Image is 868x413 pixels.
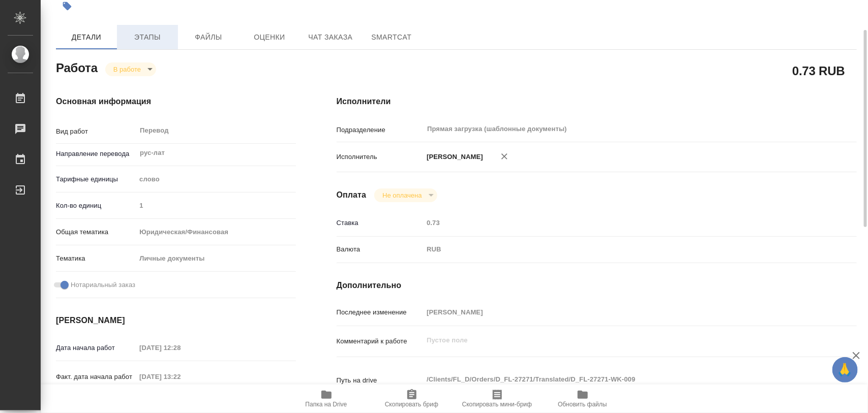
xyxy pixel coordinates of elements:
[379,191,425,200] button: Не оплачена
[136,171,295,188] div: слово
[56,343,136,353] p: Дата начала работ
[71,280,135,290] span: Нотариальный заказ
[56,372,136,382] p: Факт. дата начала работ
[284,385,369,413] button: Папка на Drive
[136,250,295,267] div: Личные документы
[184,31,233,44] span: Файлы
[56,58,98,76] h2: Работа
[337,125,424,135] p: Подразделение
[423,152,483,162] p: [PERSON_NAME]
[367,31,416,44] span: SmartCat
[306,31,355,44] span: Чат заказа
[337,218,424,228] p: Ставка
[462,401,532,408] span: Скопировать мини-бриф
[558,401,607,408] span: Обновить файлы
[56,149,136,159] p: Направление перевода
[56,96,296,108] h4: Основная информация
[455,385,540,413] button: Скопировать мини-бриф
[110,65,144,74] button: В работе
[836,359,854,380] span: 🙏
[105,62,156,76] div: В работе
[337,336,424,346] p: Комментарий к работе
[56,201,136,211] p: Кол-во единиц
[337,279,857,292] h4: Дополнительно
[56,174,136,184] p: Тарифные единицы
[306,401,347,408] span: Папка на Drive
[337,375,424,386] p: Путь на drive
[423,241,813,258] div: RUB
[337,189,367,201] h4: Оплата
[369,385,455,413] button: Скопировать бриф
[56,126,136,137] p: Вид работ
[337,96,857,108] h4: Исполнители
[136,340,225,355] input: Пустое поле
[56,253,136,264] p: Тематика
[540,385,625,413] button: Обновить файлы
[62,31,111,44] span: Детали
[136,224,295,241] div: Юридическая/Финансовая
[136,369,225,384] input: Пустое поле
[245,31,294,44] span: Оценки
[792,62,845,79] h2: 0.73 RUB
[337,244,424,255] p: Валюта
[374,188,437,202] div: В работе
[423,371,813,388] textarea: /Clients/FL_D/Orders/D_FL-27271/Translated/D_FL-27271-WK-009
[832,357,858,383] button: 🙏
[385,401,438,408] span: Скопировать бриф
[136,198,295,213] input: Пустое поле
[423,215,813,230] input: Пустое поле
[56,227,136,237] p: Общая тематика
[56,314,296,327] h4: [PERSON_NAME]
[337,307,424,317] p: Последнее изменение
[337,152,424,162] p: Исполнитель
[123,31,172,44] span: Этапы
[423,305,813,320] input: Пустое поле
[493,145,516,168] button: Удалить исполнителя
